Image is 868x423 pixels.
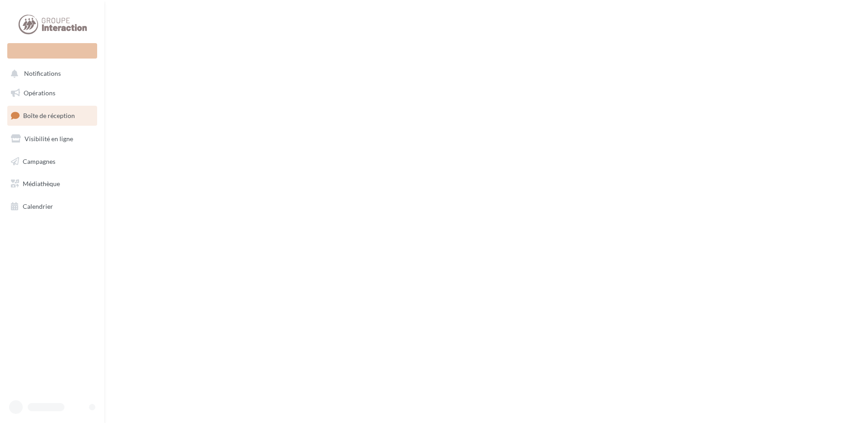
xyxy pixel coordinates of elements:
[5,197,99,216] a: Calendrier
[23,157,55,165] span: Campagnes
[5,152,99,171] a: Campagnes
[23,180,60,187] span: Médiathèque
[23,202,53,210] span: Calendrier
[24,70,61,78] span: Notifications
[5,174,99,193] a: Médiathèque
[7,43,97,59] div: Nouvelle campagne
[25,135,73,143] span: Visibilité en ligne
[5,129,99,148] a: Visibilité en ligne
[5,106,99,125] a: Boîte de réception
[24,89,55,97] span: Opérations
[5,84,99,103] a: Opérations
[23,112,75,119] span: Boîte de réception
